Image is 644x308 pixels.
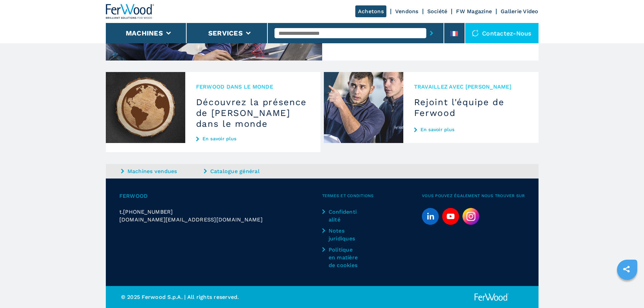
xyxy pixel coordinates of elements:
[422,208,439,225] a: linkedin
[208,29,243,37] button: Services
[324,72,403,143] img: Rejoint l'équipe de Ferwood
[119,208,322,216] div: t.
[618,261,635,278] a: sharethis
[196,83,310,91] span: Ferwood dans le monde
[126,29,163,37] button: Machines
[462,208,479,225] img: Instagram
[456,8,492,15] a: FW Magazine
[414,127,528,132] a: En savoir plus
[119,192,322,200] span: Ferwood
[395,8,419,15] a: Vendons
[414,83,528,91] span: Travaillez avec [PERSON_NAME]
[615,278,639,303] iframe: Chat
[106,4,154,19] img: Ferwood
[426,25,437,41] button: submit-button
[119,216,263,223] span: [DOMAIN_NAME][EMAIL_ADDRESS][DOMAIN_NAME]
[196,136,310,141] a: En savoir plus
[465,23,539,43] div: Contactez-nous
[123,208,173,216] span: [PHONE_NUMBER]
[106,72,185,143] img: Découvrez la présence de Ferwood dans le monde
[322,227,359,242] a: Notes juridiques
[322,192,422,200] span: Termes et conditions
[501,8,539,15] a: Gallerie Video
[322,208,359,223] a: Confidentialité
[355,5,386,17] a: Achetons
[414,97,528,118] h3: Rejoint l'équipe de Ferwood
[422,192,525,200] span: Vous pouvez également nous trouver sur
[322,246,359,269] a: Politique en matière de cookies
[196,97,310,129] h3: Découvrez la présence de [PERSON_NAME] dans le monde
[473,293,510,301] img: Ferwood
[472,30,479,37] img: Contactez-nous
[121,167,202,175] a: Machines vendues
[204,167,285,175] a: Catalogue général
[442,208,459,225] a: youtube
[121,293,322,301] p: © 2025 Ferwood S.p.A. | All rights reserved.
[427,8,448,15] a: Société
